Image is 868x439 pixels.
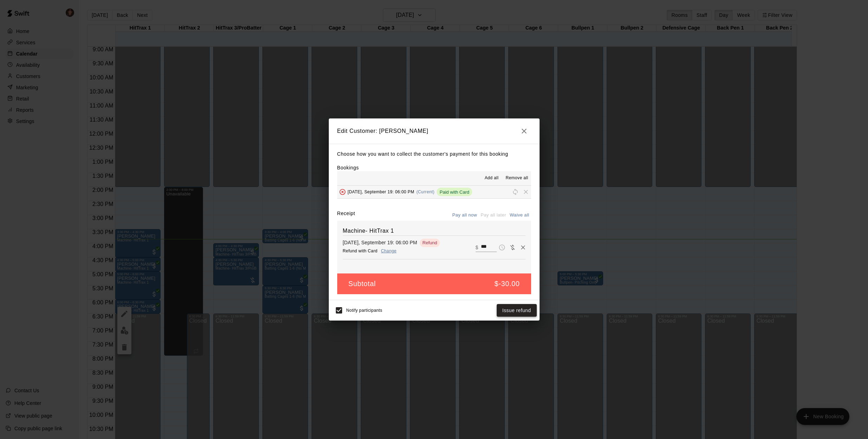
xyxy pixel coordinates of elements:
[343,226,526,235] h6: Machine- HitTrax 1
[480,173,503,184] button: Add all
[503,173,531,184] button: Remove all
[497,244,507,250] span: Pay later
[494,279,520,289] h5: $-30.00
[329,118,540,144] h2: Edit Customer: [PERSON_NAME]
[420,240,440,245] span: Refund
[348,279,376,289] h5: Subtotal
[337,186,531,199] button: To be removed[DATE], September 19: 06:00 PM(Current)Paid with CardRescheduleRemove
[337,210,355,221] label: Receipt
[508,210,531,221] button: Waive all
[437,189,472,195] span: Paid with Card
[518,242,528,253] button: Remove
[346,308,383,313] span: Notify participants
[521,189,531,194] span: Remove
[378,246,400,256] button: Change
[505,175,528,182] span: Remove all
[485,175,499,182] span: Add all
[348,189,415,194] span: [DATE], September 19: 06:00 PM
[451,210,479,221] button: Pay all now
[337,150,531,159] p: Choose how you want to collect the customer's payment for this booking
[476,244,478,251] p: $
[497,304,537,317] button: Issue refund
[343,248,378,253] span: Refund with Card
[337,189,348,194] span: To be removed
[510,189,521,194] span: Reschedule
[343,239,417,246] p: [DATE], September 19: 06:00 PM
[507,244,518,250] span: Waive payment
[416,189,435,194] span: (Current)
[337,165,359,170] label: Bookings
